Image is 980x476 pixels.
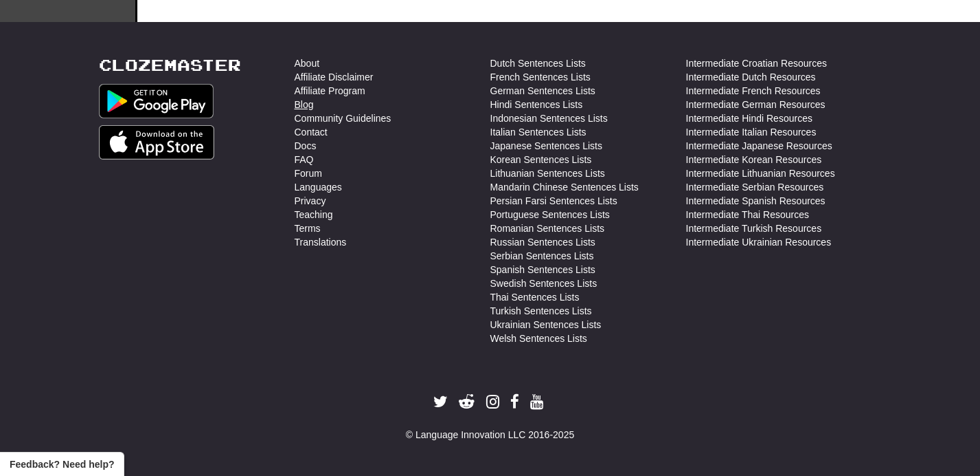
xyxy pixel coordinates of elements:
[686,180,824,194] a: Intermediate Serbian Resources
[99,56,241,74] a: Clozemaster
[10,457,114,471] span: Open feedback widget
[490,332,587,345] a: Welsh Sentences Lists
[490,125,586,139] a: Italian Sentences Lists
[490,180,639,194] a: Mandarin Chinese Sentences Lists
[686,111,812,125] a: Intermediate Hindi Resources
[295,180,342,194] a: Languages
[490,153,592,166] a: Korean Sentences Lists
[490,111,608,125] a: Indonesian Sentences Lists
[295,221,321,235] a: Terms
[295,208,333,221] a: Teaching
[490,166,605,180] a: Lithuanian Sentences Lists
[686,84,821,98] a: Intermediate French Resources
[490,70,591,84] a: French Sentences Lists
[686,235,832,249] a: Intermediate Ukrainian Resources
[490,221,605,235] a: Romanian Sentences Lists
[295,111,391,125] a: Community Guidelines
[490,249,594,263] a: Serbian Sentences Lists
[295,153,314,166] a: FAQ
[490,84,595,98] a: German Sentences Lists
[686,194,825,208] a: Intermediate Spanish Resources
[490,263,595,277] a: Spanish Sentences Lists
[490,194,617,208] a: Persian Farsi Sentences Lists
[686,139,832,153] a: Intermediate Japanese Resources
[686,221,822,235] a: Intermediate Turkish Resources
[490,304,592,318] a: Turkish Sentences Lists
[295,125,328,139] a: Contact
[686,125,817,139] a: Intermediate Italian Resources
[295,139,317,153] a: Docs
[490,318,602,332] a: Ukrainian Sentences Lists
[686,56,827,70] a: Intermediate Croatian Resources
[490,208,610,221] a: Portuguese Sentences Lists
[490,235,595,249] a: Russian Sentences Lists
[490,98,583,111] a: Hindi Sentences Lists
[686,166,835,180] a: Intermediate Lithuanian Resources
[99,84,214,118] img: Get it on Google Play
[686,208,810,221] a: Intermediate Thai Resources
[490,56,586,70] a: Dutch Sentences Lists
[99,428,882,442] div: © Language Innovation LLC 2016-2025
[99,125,215,160] img: Get it on App Store
[295,70,374,84] a: Affiliate Disclaimer
[686,153,822,166] a: Intermediate Korean Resources
[686,70,816,84] a: Intermediate Dutch Resources
[295,166,322,180] a: Forum
[490,290,580,304] a: Thai Sentences Lists
[490,139,602,153] a: Japanese Sentences Lists
[295,235,347,249] a: Translations
[686,98,825,111] a: Intermediate German Resources
[295,84,365,98] a: Affiliate Program
[295,98,314,111] a: Blog
[295,194,326,208] a: Privacy
[490,277,597,290] a: Swedish Sentences Lists
[295,56,320,70] a: About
